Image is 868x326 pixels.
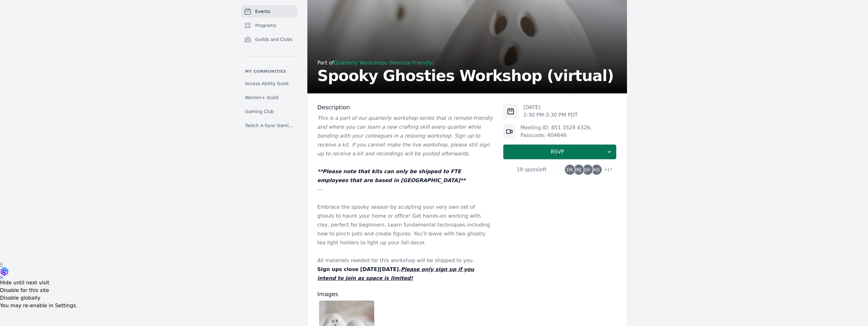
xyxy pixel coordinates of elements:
[241,33,297,46] a: Guilds and Clubs
[508,148,606,156] span: RSVP
[317,59,614,67] div: Part of
[523,111,578,119] p: 2:30 PM - 3:30 PM PDT
[241,69,297,74] p: My communities
[317,104,493,111] h3: Description
[317,185,493,194] p: ---
[317,203,493,247] p: Embrace the spooky season by sculpting your very own set of ghouls to haunt your home or office! ...
[241,78,297,89] a: Access Ability Guild
[317,68,614,83] h2: Spooky Ghosties Workshop (virtual)
[241,120,297,131] a: Twitch A-Sync Gaming (TAG) Club
[245,108,274,115] span: Gaming Club
[593,167,600,172] span: AG
[523,104,578,111] p: [DATE]
[255,36,293,43] span: Guilds and Clubs
[317,266,474,281] u: Please only sign up if you intend to join as space is limited!
[317,290,493,298] h3: Images
[503,144,617,160] button: RSVP
[255,8,270,15] span: Events
[245,80,289,87] span: Access Ability Guild
[241,19,297,32] a: Programs
[255,22,276,29] span: Programs
[567,167,573,172] span: DK
[317,266,474,281] strong: Sign ups close [DATE][DATE].
[241,92,297,103] a: Women+ Guild
[317,256,493,265] p: All materials needed for this workshop will be shipped to you.
[317,115,493,157] em: This is a part of our quarterly workshop series that is remote-friendly and where you can learn a...
[317,168,466,183] em: **Please note that kits can only be shipped to FTE employees that are based in [GEOGRAPHIC_DATA]**
[241,5,297,131] nav: Sidebar
[241,106,297,117] a: Gaming Club
[503,166,560,173] div: 19 spots left
[241,5,297,18] a: Events
[520,125,592,138] a: Meeting ID: 851 3529 4326; Passcode: 404646
[334,60,434,66] a: Quarterly Workshops (Remote-Friendly)
[600,166,612,175] span: + 17
[245,94,278,101] span: Women+ Guild
[245,122,293,129] span: Twitch A-Sync Gaming (TAG) Club
[576,167,581,172] span: MJ
[585,167,590,172] span: JH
